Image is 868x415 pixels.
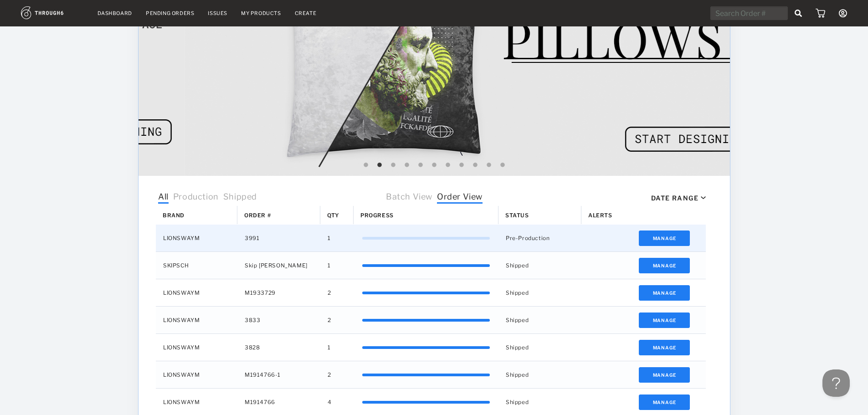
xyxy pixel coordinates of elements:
span: Order # [244,212,271,219]
a: Issues [208,10,227,16]
span: Alerts [588,212,612,219]
button: 1 [361,161,370,170]
div: Press SPACE to select this row. [156,252,706,279]
div: 3991 [237,225,320,251]
button: Manage [638,231,690,246]
div: Shipped [498,252,581,279]
div: Date Range [651,194,699,202]
div: Shipped [498,334,581,361]
button: Manage [638,367,690,383]
img: icon_cart.dab5cea1.svg [816,9,825,18]
a: Dashboard [98,10,132,16]
div: Press SPACE to select this row. [156,225,706,252]
span: Shipped [223,192,257,204]
button: 2 [375,161,384,170]
input: Search Order # [710,6,788,20]
div: Skip [PERSON_NAME] [237,252,320,279]
div: Press SPACE to select this row. [156,279,706,307]
span: Production [173,192,218,204]
a: Create [295,10,317,16]
button: 7 [443,161,452,170]
span: Order View [437,192,483,204]
div: Press SPACE to select this row. [156,307,706,334]
span: Brand [163,212,185,219]
button: Manage [638,285,690,301]
span: 2 [328,314,331,326]
div: LIONSWAYM [156,307,237,333]
button: 9 [471,161,480,170]
a: Pending Orders [146,10,194,16]
button: 11 [498,161,507,170]
div: Press SPACE to select this row. [156,361,706,389]
button: 10 [484,161,493,170]
div: 3833 [237,307,320,333]
div: 3828 [237,334,320,361]
img: logo.1c10ca64.svg [21,6,84,19]
span: 2 [328,287,331,299]
div: LIONSWAYM [156,361,237,388]
span: Qty [327,212,339,219]
img: icon_caret_down_black.69fb8af9.svg [701,196,706,200]
div: LIONSWAYM [156,279,237,306]
span: Status [505,212,529,219]
div: M1933729 [237,279,320,306]
button: 3 [389,161,398,170]
span: 1 [328,342,331,354]
div: Shipped [498,307,581,333]
div: LIONSWAYM [156,334,237,361]
span: 4 [328,396,332,408]
button: 6 [430,161,439,170]
div: Shipped [498,361,581,388]
span: 1 [328,260,331,272]
button: 4 [402,161,411,170]
a: My Products [241,10,281,16]
span: Progress [360,212,394,219]
span: Batch View [386,192,432,204]
button: Manage [638,313,690,328]
div: Press SPACE to select this row. [156,334,706,361]
button: Manage [638,340,690,355]
div: Shipped [498,279,581,306]
button: 8 [457,161,466,170]
div: SKIPSCH [156,252,237,279]
span: 1 [328,232,331,244]
span: 2 [328,369,331,381]
div: M1914766-1 [237,361,320,388]
div: Pre-Production [498,225,581,251]
button: 5 [416,161,425,170]
button: Manage [638,258,690,273]
button: Manage [638,395,690,410]
div: LIONSWAYM [156,225,237,251]
span: All [158,192,169,204]
iframe: Toggle Customer Support [822,369,850,397]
